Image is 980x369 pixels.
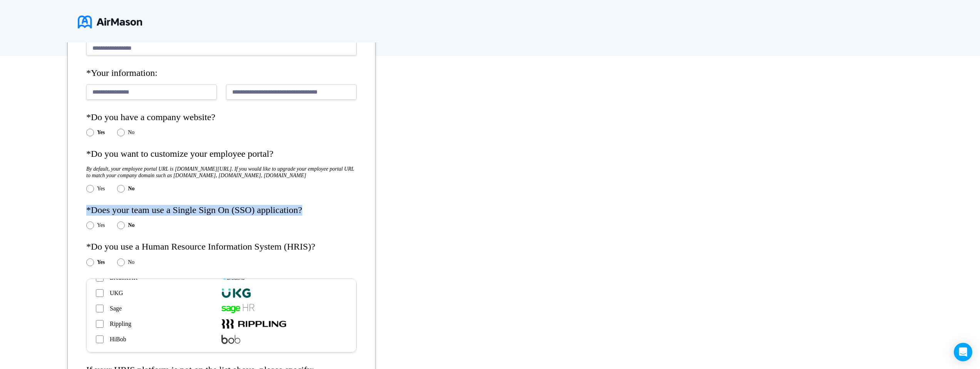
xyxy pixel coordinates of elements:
h4: *Do you want to customize your employee portal? [86,149,357,159]
h4: *Your information: [86,68,357,79]
label: Yes [97,129,105,136]
label: Yes [97,259,105,265]
img: Rippling [221,319,286,329]
img: UKG [221,288,251,298]
h4: *Do you have a company website? [86,112,357,123]
span: UKG [110,290,123,297]
h5: By default, your employee portal URL is [DOMAIN_NAME][URL]. If you would like to upgrade your emp... [86,166,357,179]
img: HiBob [221,335,240,344]
span: Rippling [110,320,131,327]
input: Sage [96,305,104,312]
img: logo [78,12,142,32]
h4: *Do you use a Human Resource Information System (HRIS)? [86,242,357,252]
label: Yes [97,186,105,192]
input: UKG [96,289,104,297]
label: No [128,129,134,136]
input: Rippling [96,320,104,328]
img: SageHR [221,304,255,313]
div: Open Intercom Messenger [954,343,972,361]
label: No [128,222,134,228]
h4: *Does your team use a Single Sign On (SSO) application? [86,205,357,216]
input: HiBob [96,335,104,343]
span: Sage [110,305,122,312]
label: No [128,259,134,265]
label: Yes [97,222,105,228]
span: HiBob [110,336,126,343]
label: No [128,186,134,192]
